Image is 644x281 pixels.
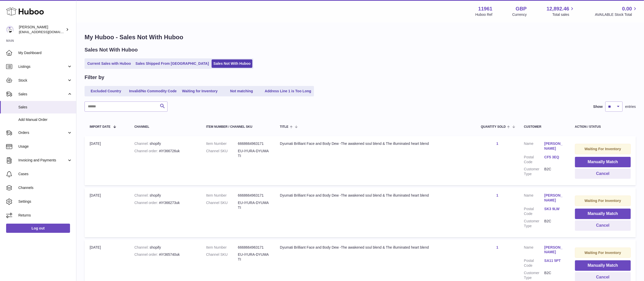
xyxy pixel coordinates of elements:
[625,104,636,109] span: entries
[134,245,196,250] div: shopify
[18,78,67,83] span: Stock
[90,125,111,129] span: Import date
[595,5,638,17] a: 0.00 AVAILABLE Stock Total
[134,142,150,146] strong: Channel
[85,136,129,185] td: [DATE]
[238,193,270,198] dd: 6668664963171
[6,26,14,33] img: internalAdmin-11961@internal.huboo.com
[85,74,104,81] h2: Filter by
[546,5,569,12] span: 12,892.46
[19,30,75,34] span: [EMAIL_ADDRESS][DOMAIN_NAME]
[524,193,544,204] dt: Name
[512,12,527,17] div: Currency
[552,12,575,17] span: Total sales
[544,155,565,160] a: CF5 3EQ
[134,149,196,154] div: #iY366726uk
[544,193,565,203] a: [PERSON_NAME]
[524,167,544,176] dt: Customer Type
[18,172,72,176] span: Cases
[546,5,575,17] a: 12,892.46 Total sales
[238,149,270,158] dd: EU-iYURA-DYUMATI
[18,130,67,135] span: Orders
[238,252,270,262] dd: EU-iYURA-DYUMATI
[238,200,270,210] dd: EU-iYURA-DYUMATI
[280,245,471,250] div: Dyumati Brilliant Face and Body Dew -The awakened soul blend & The illuminated heart blend
[585,147,621,151] strong: Waiting For Inventory
[212,59,252,68] a: Sales Not With Huboo
[595,12,638,17] span: AVAILABLE Stock Total
[524,245,544,256] dt: Name
[18,50,72,55] span: My Dashboard
[85,188,129,237] td: [DATE]
[85,46,138,53] h2: Sales Not With Huboo
[206,149,238,158] dt: Channel SKU
[238,141,270,146] dd: 6668664963171
[585,251,621,255] strong: Waiting For Inventory
[86,87,126,95] a: Excluded Country
[18,213,72,218] span: Returns
[86,59,133,68] a: Current Sales with Huboo
[206,245,238,250] dt: Item Number
[496,245,498,249] a: 1
[18,144,72,149] span: Usage
[544,207,565,211] a: SK3 9LW
[134,193,150,197] strong: Channel
[18,158,67,163] span: Invoicing and Payments
[593,104,603,109] label: Show
[180,87,220,95] a: Waiting for Inventory
[544,219,565,228] dd: B2C
[134,193,196,198] div: shopify
[206,252,238,262] dt: Channel SKU
[481,125,506,129] span: Quantity Sold
[127,87,179,95] a: Invalid/No Commodity Code
[524,271,544,280] dt: Customer Type
[575,169,631,179] button: Cancel
[478,5,492,12] strong: 11961
[524,207,544,216] dt: Postal Code
[134,125,196,129] div: Channel
[221,87,262,95] a: Not matching
[280,141,471,146] div: Dyumati Brilliant Face and Body Dew -The awakened soul blend & The illuminated heart blend
[622,5,632,12] span: 0.00
[134,200,196,205] div: #iY366273uk
[18,117,72,122] span: Add Manual Order
[575,220,631,231] button: Cancel
[134,252,159,257] strong: Channel order
[134,252,196,257] div: #iY365740uk
[524,141,544,152] dt: Name
[516,5,527,12] strong: GBP
[544,258,565,263] a: SA11 5PT
[18,199,72,204] span: Settings
[575,157,631,167] button: Manually Match
[206,193,238,198] dt: Item Number
[134,141,196,146] div: shopify
[524,219,544,228] dt: Customer Type
[280,193,471,198] div: Dyumati Brilliant Face and Body Dew -The awakened soul blend & The illuminated heart blend
[524,258,544,268] dt: Postal Code
[238,245,270,250] dd: 6668664963171
[544,245,565,255] a: [PERSON_NAME]
[280,125,288,129] span: Title
[206,125,270,129] div: Item Number / Channel SKU
[85,33,636,41] h1: My Huboo - Sales Not With Huboo
[475,12,492,17] div: Huboo Ref
[18,185,72,190] span: Channels
[134,245,150,249] strong: Channel
[18,105,72,110] span: Sales
[18,64,67,69] span: Listings
[18,92,67,97] span: Sales
[6,224,70,233] a: Log out
[206,200,238,210] dt: Channel SKU
[544,167,565,176] dd: B2C
[544,271,565,280] dd: B2C
[544,141,565,151] a: [PERSON_NAME]
[263,87,313,95] a: Address Line 1 is Too Long
[524,155,544,164] dt: Postal Code
[19,25,65,34] div: [PERSON_NAME]
[496,142,498,146] a: 1
[524,125,565,129] div: Customer
[134,59,211,68] a: Sales Shipped From [GEOGRAPHIC_DATA]
[134,149,159,153] strong: Channel order
[575,125,631,129] div: Action / Status
[585,199,621,203] strong: Waiting For Inventory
